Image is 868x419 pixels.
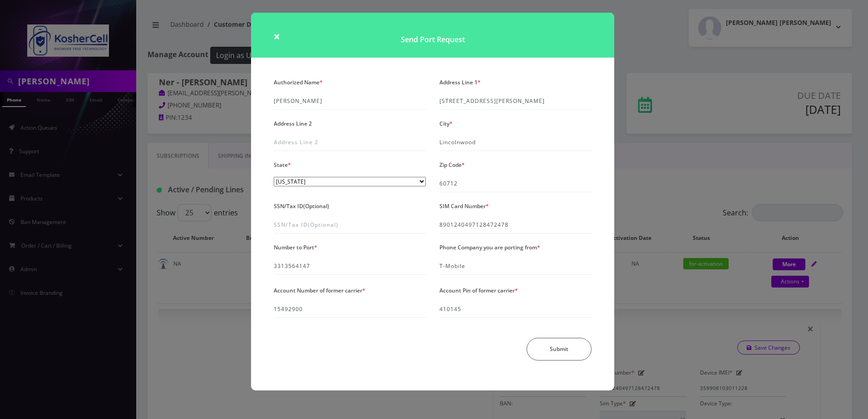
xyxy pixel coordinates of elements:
[439,241,540,254] label: Phone Company you are porting from
[274,284,365,297] label: Account Number of former carrier
[274,158,291,171] label: State
[439,158,465,171] label: Zip Code
[274,258,426,275] input: Number to Port
[274,216,426,234] input: SSN/Tax ID(Optional)
[274,200,329,213] label: SSN/Tax ID(Optional)
[274,76,323,89] label: Authorized Name
[439,117,453,130] label: City
[251,13,614,58] h1: Send Port Request
[527,338,592,361] button: Submit
[439,76,481,89] label: Address Line 1
[439,134,592,151] input: Please Enter City
[274,241,317,254] label: Number to Port
[439,216,592,234] input: SIM Card Number
[274,117,312,130] label: Address Line 2
[274,29,280,44] span: ×
[274,134,426,151] input: Address Line 2
[439,175,592,192] input: Zip
[274,93,426,110] input: Please Enter Authorized Name
[274,31,280,42] button: Close
[439,93,592,110] input: Address Line 1
[439,284,518,297] label: Account Pin of former carrier
[439,200,489,213] label: SIM Card Number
